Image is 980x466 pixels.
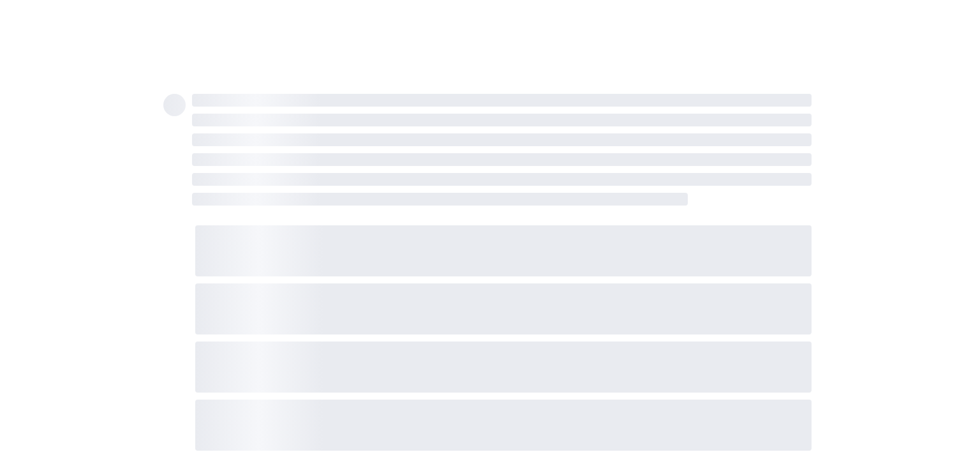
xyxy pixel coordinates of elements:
[163,94,186,116] span: ‌
[192,193,688,206] span: ‌
[192,133,812,146] span: ‌
[192,173,812,186] span: ‌
[192,114,812,126] span: ‌
[192,153,812,166] span: ‌
[195,283,812,334] span: ‌
[195,225,812,276] span: ‌
[195,342,812,393] span: ‌
[192,94,812,107] span: ‌
[195,400,812,451] span: ‌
